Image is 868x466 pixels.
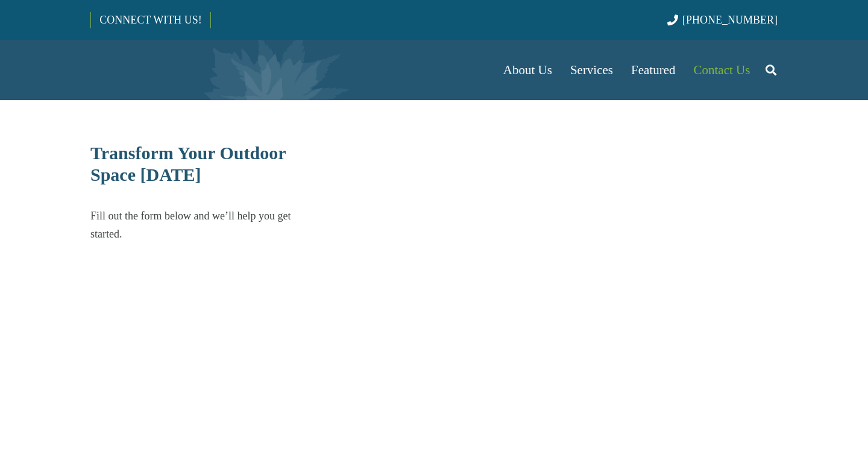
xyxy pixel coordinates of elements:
span: Transform Your Outdoor Space [DATE] [90,143,286,184]
a: Contact Us [685,40,759,100]
a: Search [759,55,783,85]
span: Featured [631,63,675,77]
span: Contact Us [694,63,750,77]
a: [PHONE_NUMBER] [667,14,778,26]
span: [PHONE_NUMBER] [682,14,778,26]
a: About Us [494,40,561,100]
span: Services [570,63,613,77]
a: Services [561,40,622,100]
a: CONNECT WITH US! [91,5,210,34]
a: Featured [622,40,684,100]
a: Borst-Logo [90,46,291,94]
p: Fill out the form below and we’ll help you get started. [90,207,315,243]
span: About Us [503,63,552,77]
